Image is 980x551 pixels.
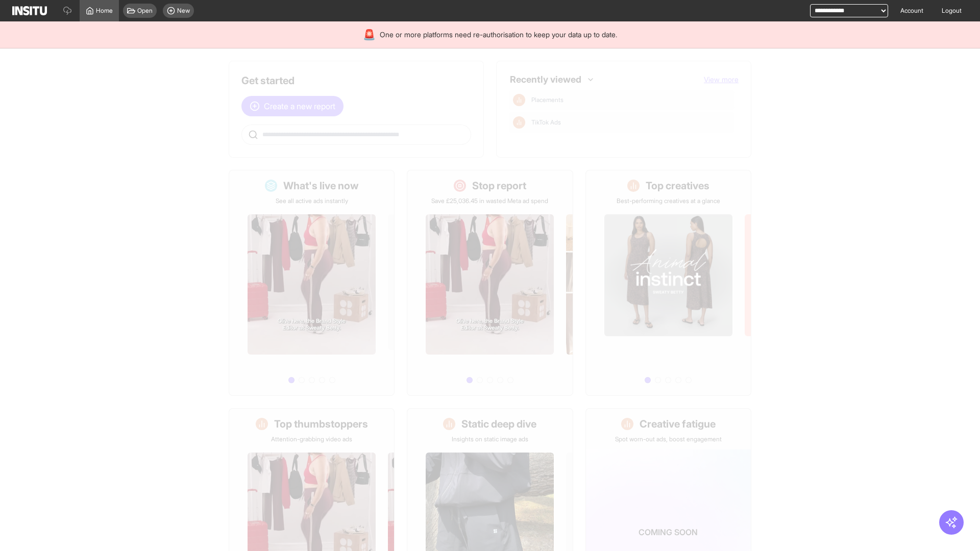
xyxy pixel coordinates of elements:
img: Logo [12,6,47,15]
span: New [177,7,190,15]
span: One or more platforms need re-authorisation to keep your data up to date. [380,30,617,40]
span: Home [96,7,113,15]
span: Open [137,7,153,15]
div: 🚨 [363,28,376,42]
